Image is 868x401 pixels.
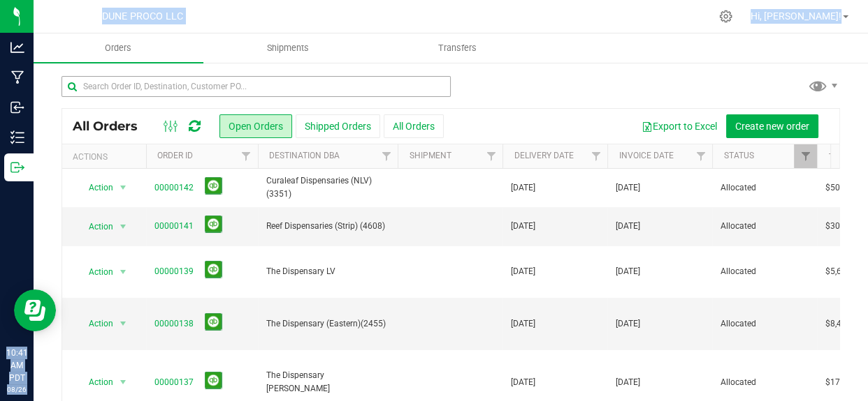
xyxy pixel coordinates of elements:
inline-svg: Analytics [10,40,24,54]
a: Order ID [157,151,193,160]
a: Filter [794,144,817,168]
a: Destination DBA [269,151,340,160]
span: select [115,217,132,236]
button: Open Orders [219,114,292,138]
p: 08/26 [6,384,27,395]
inline-svg: Inventory [10,130,24,144]
span: Shipments [248,42,328,54]
a: Orders [34,33,203,63]
span: [DATE] [616,181,640,195]
span: [DATE] [511,220,535,233]
span: Allocated [721,376,809,389]
span: $500.00 [825,181,857,195]
inline-svg: Manufacturing [10,70,24,84]
span: Orders [86,42,150,54]
span: $8,400.00 [825,317,863,331]
span: select [115,314,132,333]
a: 00000139 [154,265,194,278]
span: Action [76,217,114,236]
span: [DATE] [511,317,535,331]
span: Allocated [721,220,809,233]
a: Filter [375,144,398,168]
span: Curaleaf Dispensaries (NLV) (3351) [266,174,389,201]
span: The Dispensary (Eastern)(2455) [266,317,389,331]
button: Export to Excel [632,114,726,138]
span: Hi, [PERSON_NAME]! [751,10,841,22]
span: [DATE] [616,220,640,233]
span: select [115,262,132,282]
a: Shipments [203,33,373,63]
span: DUNE PROCO LLC [102,10,183,22]
a: Delivery Date [514,151,573,160]
input: Search Order ID, Destination, Customer PO... [62,76,451,97]
inline-svg: Inbound [10,100,24,114]
span: $5,600.00 [825,265,863,278]
span: [DATE] [616,376,640,389]
div: Manage settings [717,10,735,23]
span: Action [76,314,114,333]
button: Create new order [726,114,818,138]
a: Shipment [409,151,451,160]
span: Allocated [721,317,809,331]
span: Create new order [735,121,809,132]
span: Allocated [721,181,809,195]
span: Action [76,372,114,392]
span: Allocated [721,265,809,278]
p: 10:41 AM PDT [6,347,27,384]
iframe: Resource center [14,289,56,331]
span: [DATE] [511,265,535,278]
a: Filter [584,144,607,168]
span: Transfers [419,42,496,54]
span: $17,500.00 [825,376,868,389]
a: Filter [689,144,712,168]
a: 00000137 [154,376,194,389]
a: Filter [235,144,258,168]
a: 00000141 [154,220,194,233]
a: Filter [479,144,502,168]
span: select [115,178,132,197]
span: [DATE] [616,317,640,331]
span: [DATE] [616,265,640,278]
span: The Dispensary LV [266,265,389,278]
button: All Orders [384,114,444,138]
span: select [115,372,132,392]
span: All Orders [73,119,152,134]
span: [DATE] [511,376,535,389]
div: Actions [73,152,140,162]
a: Transfers [372,33,542,63]
span: $300.00 [825,220,857,233]
span: Reef Dispensaries (Strip) (4608) [266,220,389,233]
a: 00000142 [154,181,194,195]
a: Invoice Date [619,151,673,160]
inline-svg: Outbound [10,160,24,174]
span: [DATE] [511,181,535,195]
span: Action [76,262,114,282]
span: The Dispensary [PERSON_NAME] [266,369,389,395]
button: Shipped Orders [296,114,380,138]
span: Action [76,178,114,197]
a: 00000138 [154,317,194,331]
a: Status [723,151,753,160]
